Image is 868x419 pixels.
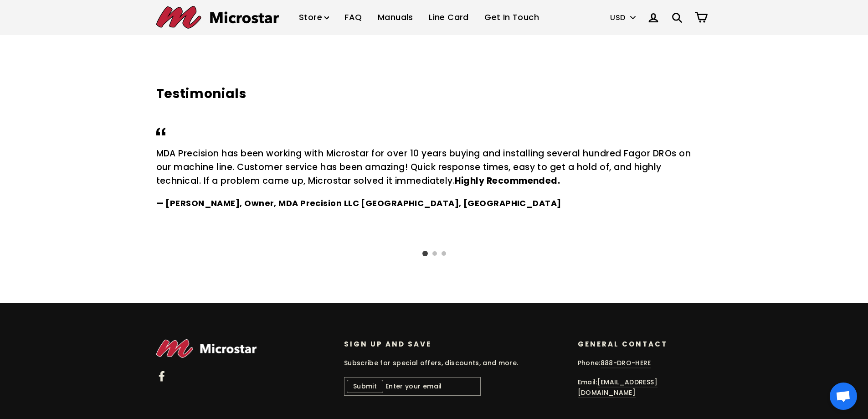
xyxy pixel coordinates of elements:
[442,251,446,256] button: 3
[156,197,694,208] cite: [PERSON_NAME], Owner, MDA Precision LLC [GEOGRAPHIC_DATA], [GEOGRAPHIC_DATA]
[455,175,560,187] strong: Highly Recommended.
[292,4,336,31] a: Store
[830,383,857,410] a: Open chat
[156,85,712,103] h2: Testimonials
[578,358,707,368] p: Phone:
[344,358,564,368] p: Subscribe for special offers, discounts, and more.
[578,378,657,398] a: [EMAIL_ADDRESS][DOMAIN_NAME]
[601,358,651,368] a: 888-DRO-HERE
[156,6,279,29] img: Microstar Electronics
[422,251,428,256] button: 1
[432,251,437,256] button: 2
[578,339,707,349] p: General Contact
[371,4,420,31] a: Manuals
[344,339,564,349] p: Sign up and save
[347,380,383,393] button: Submit
[156,146,694,188] p: MDA Precision has been working with Microstar for over 10 years buying and installing several hun...
[578,377,707,398] p: Email:
[422,4,476,31] a: Line Card
[292,4,546,31] ul: Primary
[478,4,546,31] a: Get In Touch
[156,339,257,358] img: Microstar Electronics
[338,4,369,31] a: FAQ
[344,377,481,395] input: Enter your email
